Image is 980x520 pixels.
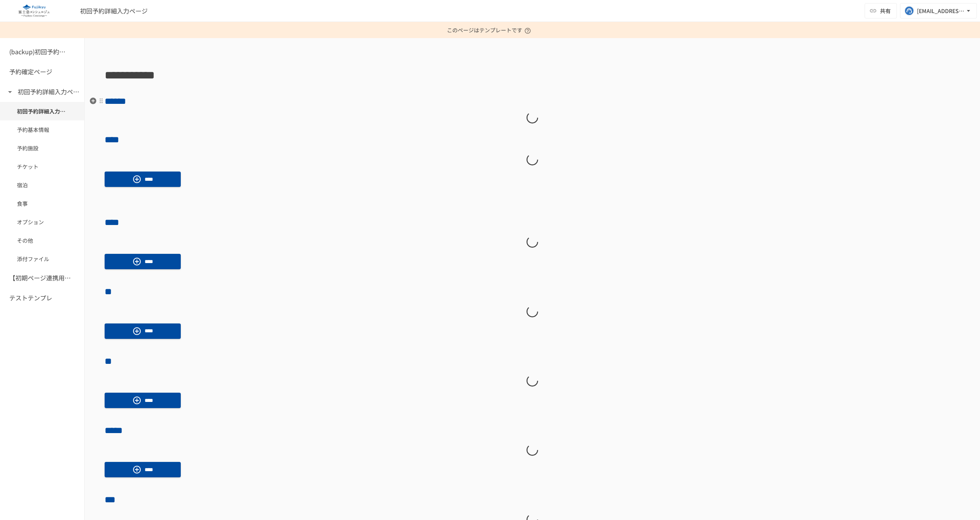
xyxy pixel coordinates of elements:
span: 添付ファイル [17,255,67,263]
button: 共有 [865,3,897,18]
span: 食事 [17,199,67,208]
span: 初回予約詳細入力ページ [17,107,67,115]
span: その他 [17,236,67,245]
h6: 初回予約詳細入力ページ [18,87,79,97]
span: 予約施設 [17,144,67,152]
img: eQeGXtYPV2fEKIA3pizDiVdzO5gJTl2ahLbsPaD2E4R [9,5,58,17]
span: 共有 [880,7,891,15]
span: オプション [17,218,67,226]
h6: 予約確定ページ [9,67,52,77]
span: 初回予約詳細入力ページ [80,6,148,15]
p: このページはテンプレートです [447,22,533,38]
h6: テストテンプレ [9,293,52,303]
span: 予約基本情報 [17,125,67,134]
h6: 【初期ページ連携用】SFAの会社から連携 [9,273,71,283]
div: [EMAIL_ADDRESS][DOMAIN_NAME] [917,6,965,16]
button: [EMAIL_ADDRESS][DOMAIN_NAME] [900,3,977,18]
span: 宿泊 [17,181,67,189]
span: チケット [17,162,67,171]
h6: (backup)初回予約詳細入力ページ複製 [9,47,71,57]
